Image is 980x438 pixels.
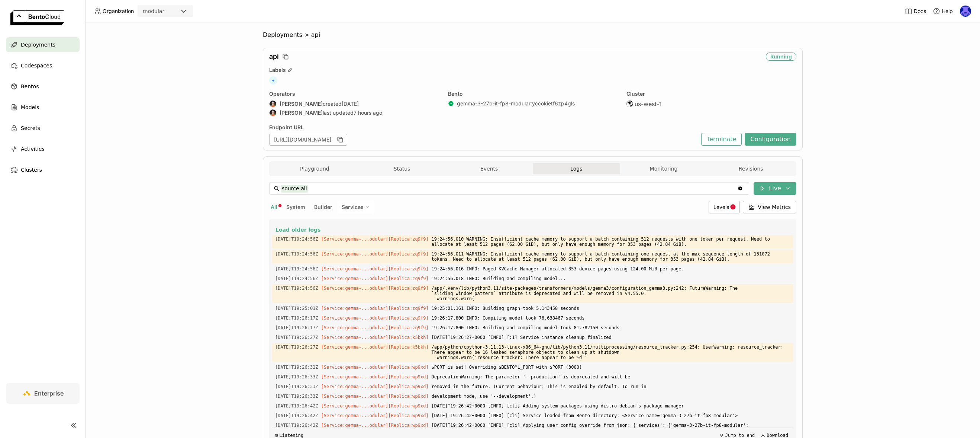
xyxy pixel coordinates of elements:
[21,124,40,133] span: Secrets
[342,101,359,107] span: [DATE]
[321,306,389,311] span: [Service:gemma-...odular]
[707,163,794,174] button: Revisions
[275,433,278,438] span: ◲
[21,40,55,49] span: Deployments
[275,373,318,381] span: 2025-09-16T19:26:33.619Z
[6,79,80,94] a: Bentos
[388,365,428,370] span: [Replica:wp9xd]
[388,345,428,350] span: [Replica:k5bkh]
[337,201,374,213] div: Services
[10,10,64,25] img: logo
[388,423,428,428] span: [Replica:wp9xd]
[286,204,305,210] span: System
[275,304,318,312] span: 2025-09-16T19:25:01.162Z
[388,325,428,330] span: [Replica:zq9f9]
[275,274,318,283] span: 2025-09-16T19:24:56.018Z
[275,324,318,332] span: 2025-09-16T19:26:17.801Z
[6,121,80,136] a: Secrets
[275,421,318,429] span: 2025-09-16T19:26:42.815Z
[388,394,428,399] span: [Replica:wp9xd]
[6,100,80,115] a: Models
[275,333,318,342] span: 2025-09-16T19:26:27.499Z
[21,61,52,70] span: Codespaces
[758,203,791,211] span: View Metrics
[388,315,428,321] span: [Replica:zq9f9]
[445,163,533,174] button: Events
[620,163,707,174] button: Monitoring
[321,315,389,321] span: [Service:gemma-...odular]
[275,343,318,351] span: 2025-09-16T19:26:27.506Z
[321,413,389,418] span: [Service:gemma-...odular]
[321,335,389,340] span: [Service:gemma-...odular]
[388,306,428,311] span: [Replica:zq9f9]
[270,101,276,107] img: Sean Sheng
[275,383,318,391] span: 2025-09-16T19:26:33.619Z
[275,402,318,410] span: 2025-09-16T19:26:42.745Z
[321,325,389,330] span: [Service:gemma-...odular]
[457,100,575,107] a: gemma-3-27b-it-fp8-modular:yccokietf6zp4gls
[448,91,618,97] div: Bento
[942,8,953,15] span: Help
[281,182,737,194] input: Search
[302,31,311,39] span: >
[432,333,790,342] span: [DATE]T19:26:27+0000 [INFO] [:1] Service instance cleanup finalized
[358,163,446,174] button: Status
[103,8,134,15] span: Organization
[6,162,80,177] a: Clusters
[269,91,439,97] div: Operators
[275,225,790,234] button: Load older logs
[766,53,796,61] div: Running
[313,202,334,212] button: Builder
[321,266,389,272] span: [Service:gemma-...odular]
[321,286,389,291] span: [Service:gemma-...odular]
[701,133,742,146] button: Terminate
[269,109,439,117] div: last updated
[321,374,389,380] span: [Service:gemma-...odular]
[6,383,80,404] a: Enterprise
[314,204,332,210] span: Builder
[321,384,389,389] span: [Service:gemma-...odular]
[635,100,662,108] span: us-west-1
[321,345,389,350] span: [Service:gemma-...odular]
[263,31,302,39] span: Deployments
[271,204,277,210] span: All
[388,413,428,418] span: [Replica:wp9xd]
[321,251,389,257] span: [Service:gemma-...odular]
[6,37,80,52] a: Deployments
[388,384,428,389] span: [Replica:wp9xd]
[342,204,364,210] span: Services
[165,8,166,15] input: Selected modular.
[914,8,926,15] span: Docs
[269,53,279,61] span: api
[269,202,279,212] button: All
[388,251,428,257] span: [Replica:zq9f9]
[432,265,790,273] span: 19:24:56.016 INFO: Paged KVCache Manager allocated 353 device pages using 124.00 MiB per page.
[432,304,790,312] span: 19:25:01.161 INFO: Building graph took 5.143458 seconds
[432,235,790,248] span: 19:24:56.010 WARNING: Insufficient cache memory to support a batch containing 512 requests with o...
[388,335,428,340] span: [Replica:k5bkh]
[432,343,790,362] span: /app/python/cpython-3.11.13-linux-x86_64-gnu/lib/python3.11/multiprocessing/resource_tracker.py:2...
[321,394,389,399] span: [Service:gemma-...odular]
[269,124,697,131] div: Endpoint URL
[269,67,796,73] div: Labels
[432,284,790,303] span: /app/.venv/lib/python3.11/site-packages/transformers/models/gemma3/configuration_gemma3.py:242: F...
[21,145,45,153] span: Activities
[275,314,318,322] span: 2025-09-16T19:26:17.801Z
[933,7,953,15] div: Help
[311,31,320,39] div: api
[321,365,389,370] span: [Service:gemma-...odular]
[275,265,318,273] span: 2025-09-16T19:24:56.017Z
[6,58,80,73] a: Codespaces
[269,134,347,146] div: [URL][DOMAIN_NAME]
[321,403,389,409] span: [Service:gemma-...odular]
[432,363,790,371] span: $PORT is set! Overriding $BENTOML_PORT with $PORT (3000)
[432,373,790,381] span: DeprecationWarning: The parameter '--production' is deprecated and will be
[270,110,276,116] img: Sean Sheng
[285,202,307,212] button: System
[745,133,796,146] button: Configuration
[263,31,803,39] nav: Breadcrumbs navigation
[432,314,790,322] span: 19:26:17.800 INFO: Compiling model took 76.638467 seconds
[275,226,320,233] span: Load older logs
[321,276,389,281] span: [Service:gemma-...odular]
[275,363,318,371] span: 2025-09-16T19:26:32.457Z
